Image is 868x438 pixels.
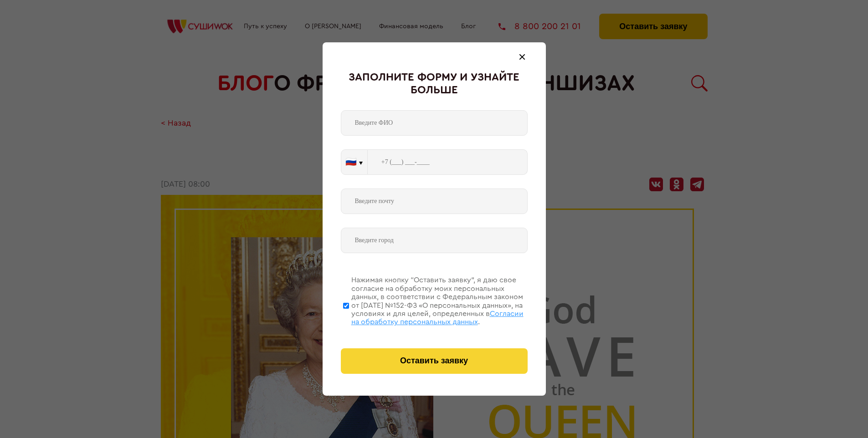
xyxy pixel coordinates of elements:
[341,228,528,253] input: Введите город
[341,348,528,374] button: Оставить заявку
[341,110,528,136] input: Введите ФИО
[368,149,528,175] input: +7 (___) ___-____
[341,71,528,97] div: Заполните форму и узнайте больше
[341,150,367,174] button: 🇷🇺
[341,188,528,214] input: Введите почту
[351,276,528,326] div: Нажимая кнопку “Оставить заявку”, я даю свое согласие на обработку моих персональных данных, в со...
[351,310,524,326] span: Согласии на обработку персональных данных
